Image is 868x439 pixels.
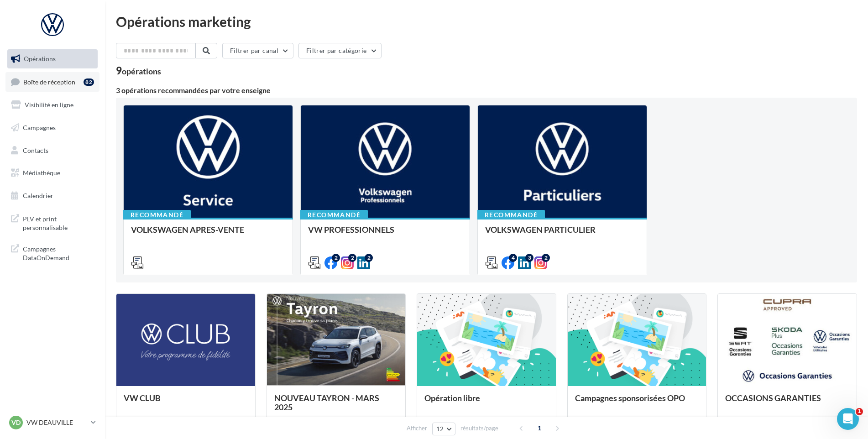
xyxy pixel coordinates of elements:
span: résultats/page [460,424,498,433]
div: 9 [116,66,161,76]
span: Campagnes [23,124,56,131]
div: Recommandé [123,210,191,220]
iframe: Intercom live chat [837,408,859,430]
span: Opérations [24,55,56,63]
span: 1 [532,421,547,435]
div: 2 [365,254,373,262]
span: VW CLUB [124,393,161,403]
span: VOLKSWAGEN PARTICULIER [485,225,596,235]
div: Opérations marketing [116,15,857,28]
a: Calendrier [5,186,99,205]
span: PLV et print personnalisable [23,213,94,232]
button: Filtrer par catégorie [298,43,382,58]
div: 3 opérations recommandées par votre enseigne [116,87,857,94]
span: OCCASIONS GARANTIES [725,393,821,403]
span: Contacts [23,146,48,154]
a: Visibilité en ligne [5,95,99,115]
span: 12 [436,425,444,433]
a: Campagnes DataOnDemand [5,239,99,266]
span: Afficher [407,424,427,433]
a: PLV et print personnalisable [5,209,99,236]
span: VOLKSWAGEN APRES-VENTE [131,225,244,235]
a: VD VW DEAUVILLE [7,414,98,431]
div: 3 [525,254,533,262]
span: Boîte de réception [23,78,75,85]
span: Visibilité en ligne [25,101,73,109]
span: Médiathèque [23,169,60,177]
span: Campagnes sponsorisées OPO [575,393,685,403]
button: 12 [432,423,455,435]
span: Campagnes DataOnDemand [23,243,94,262]
span: 1 [856,408,863,415]
div: 4 [509,254,517,262]
span: VW PROFESSIONNELS [308,225,394,235]
a: Boîte de réception82 [5,72,99,92]
button: Filtrer par canal [222,43,293,58]
div: 82 [84,78,94,86]
p: VW DEAUVILLE [26,418,87,427]
span: NOUVEAU TAYRON - MARS 2025 [274,393,379,412]
span: Opération libre [424,393,480,403]
a: Campagnes [5,118,99,137]
div: Recommandé [477,210,545,220]
a: Médiathèque [5,163,99,183]
div: 2 [542,254,550,262]
div: 2 [332,254,340,262]
div: 2 [348,254,356,262]
span: Calendrier [23,192,53,199]
span: VD [11,418,21,427]
a: Contacts [5,141,99,160]
a: Opérations [5,49,99,68]
div: opérations [122,67,161,75]
div: Recommandé [300,210,368,220]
